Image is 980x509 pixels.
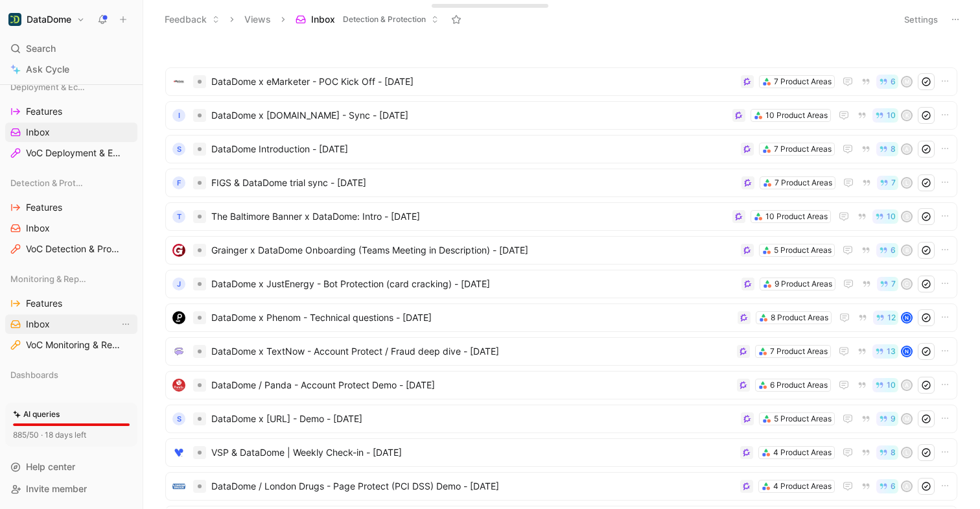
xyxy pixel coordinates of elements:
button: 13 [872,344,898,359]
a: FFIGS & DataDome trial sync - [DATE]7 Product Areas7L [165,169,957,197]
a: Inbox [5,219,137,238]
button: 8 [876,445,898,460]
a: logoDataDome / London Drugs - Page Protect (PCI DSS) Demo - [DATE]4 Product Areas6A [165,472,957,501]
div: 5 Product Areas [774,412,832,425]
div: Monitoring & Reporting [5,269,137,289]
div: M [902,77,911,86]
span: DataDome x [DOMAIN_NAME] - Sync - [DATE] [211,108,727,123]
button: 6 [876,479,898,493]
div: Dashboards [5,365,137,388]
button: View actions [119,318,132,331]
a: Ask Cycle [5,60,137,79]
div: 7 Product Areas [770,345,828,358]
button: 9 [876,412,898,426]
span: 10 [887,213,896,220]
img: logo [172,480,185,493]
button: Views [239,10,277,29]
span: 7 [891,280,896,288]
div: Monitoring & ReportingFeaturesInboxView actionsVoC Monitoring & Reporting [5,269,137,355]
span: Inbox [26,126,50,139]
button: 10 [872,108,898,123]
span: Monitoring & Reporting [10,272,87,285]
div: S [172,412,185,425]
span: Dashboards [10,368,58,381]
a: SDataDome Introduction - [DATE]7 Product Areas8A [165,135,957,163]
div: AI queries [13,408,60,421]
a: VoC Monitoring & Reporting [5,335,137,355]
span: Ask Cycle [26,62,69,77]
div: L [902,178,911,187]
span: DataDome / Panda - Account Protect Demo - [DATE] [211,377,732,393]
a: VoC Deployment & Ecosystem [5,143,137,163]
a: logoVSP & DataDome | Weekly Check-in - [DATE]4 Product Areas8L [165,438,957,467]
span: 12 [887,314,896,322]
span: 9 [891,415,896,423]
span: Detection & Protection [10,176,87,189]
span: 13 [887,348,896,355]
span: 8 [891,449,896,456]
span: DataDome x Phenom - Technical questions - [DATE] [211,310,732,326]
span: 10 [887,112,896,119]
span: VoC Deployment & Ecosystem [26,147,122,160]
img: logo [172,311,185,324]
div: A [902,381,911,390]
span: VoC Monitoring & Reporting [26,338,122,351]
img: logo [172,75,185,88]
div: M [902,414,911,423]
button: InboxDetection & Protection [290,10,445,29]
a: Features [5,294,137,313]
span: FIGS & DataDome trial sync - [DATE] [211,175,736,191]
span: DataDome / London Drugs - Page Protect (PCI DSS) Demo - [DATE] [211,479,735,494]
a: logoDataDome x TextNow - Account Protect / Fraud deep dive - [DATE]7 Product Areas13N [165,337,957,366]
a: InboxView actions [5,314,137,334]
div: Detection & ProtectionFeaturesInboxVoC Detection & Protection [5,173,137,259]
span: 10 [887,381,896,389]
span: DataDome x JustEnergy - Bot Protection (card cracking) - [DATE] [211,276,736,292]
a: TThe Baltimore Banner x DataDome: Intro - [DATE]10 Product Areas10S [165,202,957,231]
span: 8 [891,145,896,153]
span: Search [26,41,56,56]
button: Feedback [159,10,226,29]
span: Deployment & Ecosystem [10,80,89,93]
a: logoDataDome / Panda - Account Protect Demo - [DATE]6 Product Areas10A [165,371,957,399]
span: Inbox [26,318,50,331]
span: 7 [891,179,896,187]
div: Detection & Protection [5,173,137,193]
div: 4 Product Areas [773,446,832,459]
span: Help center [26,461,75,472]
span: DataDome Introduction - [DATE] [211,141,736,157]
a: VoC Detection & Protection [5,239,137,259]
img: logo [172,379,185,392]
div: Deployment & EcosystemFeaturesInboxVoC Deployment & Ecosystem [5,77,137,163]
span: Grainger x DataDome Onboarding (Teams Meeting in Description) - [DATE] [211,243,736,258]
div: N [902,347,911,356]
a: logoDataDome x Phenom - Technical questions - [DATE]8 Product Areas12N [165,303,957,332]
span: The Baltimore Banner x DataDome: Intro - [DATE] [211,209,727,224]
div: 7 Product Areas [774,75,832,88]
div: Search [5,39,137,58]
span: 6 [891,482,896,490]
a: logoDataDome x eMarketer - POC Kick Off - [DATE]7 Product Areas6M [165,67,957,96]
div: 885/50 · 18 days left [13,429,86,442]
div: 9 Product Areas [775,278,832,290]
h1: DataDome [27,14,71,25]
img: logo [172,446,185,459]
div: Dashboards [5,365,137,385]
div: N [902,313,911,322]
button: 12 [873,311,898,325]
span: Inbox [26,222,50,235]
span: 6 [891,246,896,254]
div: I [172,109,185,122]
div: 7 Product Areas [774,143,832,156]
a: logoGrainger x DataDome Onboarding (Teams Meeting in Description) - [DATE]5 Product Areas6B [165,236,957,265]
button: 7 [877,176,898,190]
div: Help center [5,457,137,477]
button: 10 [872,209,898,224]
span: VSP & DataDome | Weekly Check-in - [DATE] [211,445,735,460]
div: Invite member [5,479,137,499]
div: 7 Product Areas [775,176,832,189]
div: F [172,176,185,189]
div: S [172,143,185,156]
button: DataDomeDataDome [5,10,88,29]
span: 6 [891,78,896,86]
